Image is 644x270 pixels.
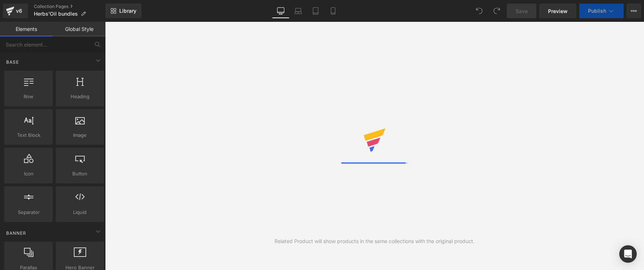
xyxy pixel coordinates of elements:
button: Undo [472,4,487,18]
a: v6 [3,4,28,18]
span: Separator [7,209,51,216]
a: New Library [105,4,141,18]
div: v6 [15,6,24,16]
span: Herbs'Oil bundles [34,11,78,17]
div: Related Product will show products in the same collections with the original product. [275,237,475,245]
span: Row [7,93,51,100]
span: Text Block [7,131,51,139]
span: Button [58,170,102,178]
a: Desktop [272,4,289,18]
a: Global Style [53,22,105,36]
span: Liquid [58,209,102,216]
span: Base [5,59,20,65]
button: More [627,4,641,18]
button: Publish [579,4,624,18]
span: Icon [7,170,51,178]
span: Publish [588,8,606,14]
a: Laptop [289,4,307,18]
span: Preview [548,7,568,15]
a: Preview [539,4,576,18]
span: Image [58,131,102,139]
span: Library [119,8,136,14]
div: Open Intercom Messenger [619,245,637,263]
a: Tablet [307,4,324,18]
span: Save [516,7,528,15]
button: Redo [489,4,504,18]
span: Heading [58,93,102,100]
a: Collection Pages [34,4,105,9]
span: Banner [5,230,27,237]
a: Mobile [324,4,342,18]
